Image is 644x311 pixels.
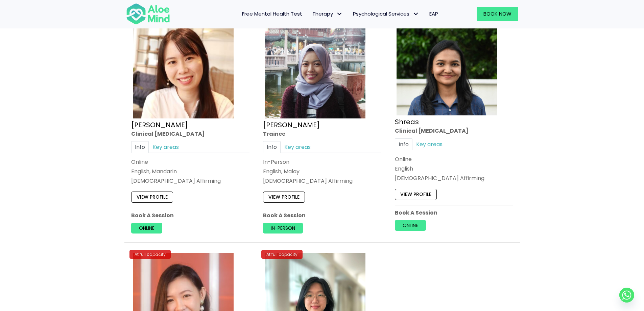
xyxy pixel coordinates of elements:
[129,250,171,259] div: At full capacity
[131,223,162,234] a: Online
[261,250,303,259] div: At full capacity
[307,7,348,21] a: TherapyTherapy: submenu
[131,141,149,153] a: Info
[242,10,302,17] span: Free Mental Health Test
[263,141,281,153] a: Info
[395,127,513,135] div: Clinical [MEDICAL_DATA]
[353,10,419,17] span: Psychological Services
[126,3,170,25] img: Aloe mind Logo
[133,18,234,118] img: Kher-Yin-Profile-300×300
[263,168,381,175] p: English, Malay
[131,192,173,203] a: View profile
[131,177,249,185] div: [DEMOGRAPHIC_DATA] Affirming
[395,165,513,173] p: English
[395,155,513,163] div: Online
[619,288,634,303] a: Whatsapp
[263,130,381,138] div: Trainee
[395,189,437,200] a: View profile
[395,117,419,127] a: Shreas
[263,177,381,185] div: [DEMOGRAPHIC_DATA] Affirming
[312,10,343,17] span: Therapy
[131,120,188,130] a: [PERSON_NAME]
[179,7,443,21] nav: Menu
[397,18,497,115] img: Shreas clinical psychologist
[395,174,513,182] div: [DEMOGRAPHIC_DATA] Affirming
[429,10,438,17] span: EAP
[395,209,513,217] p: Book A Session
[237,7,307,21] a: Free Mental Health Test
[483,10,511,17] span: Book Now
[348,7,424,21] a: Psychological ServicesPsychological Services: submenu
[263,212,381,219] p: Book A Session
[395,138,412,150] a: Info
[131,212,249,219] p: Book A Session
[263,192,305,203] a: View profile
[424,7,443,21] a: EAP
[263,223,303,234] a: In-person
[477,7,518,21] a: Book Now
[149,141,183,153] a: Key areas
[263,158,381,166] div: In-Person
[263,120,320,130] a: [PERSON_NAME]
[131,158,249,166] div: Online
[265,18,365,118] img: Sara Trainee counsellor
[412,138,446,150] a: Key areas
[281,141,314,153] a: Key areas
[335,9,344,19] span: Therapy: submenu
[131,168,249,175] p: English, Mandarin
[131,130,249,138] div: Clinical [MEDICAL_DATA]
[411,9,421,19] span: Psychological Services: submenu
[395,220,426,231] a: Online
